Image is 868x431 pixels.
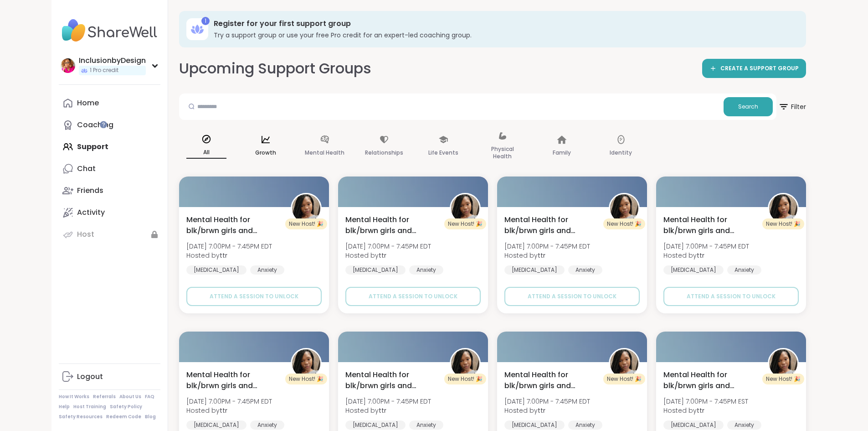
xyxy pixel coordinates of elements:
[369,292,457,301] span: Attend a session to unlock
[610,349,638,378] img: ttr
[292,194,320,223] img: ttr
[538,406,545,415] b: ttr
[663,406,748,415] span: Hosted by
[697,251,704,260] b: ttr
[528,292,616,301] span: Attend a session to unlock
[186,406,272,415] span: Hosted by
[538,251,545,260] b: ttr
[504,406,590,415] span: Hosted by
[504,421,565,430] div: [MEDICAL_DATA]
[79,56,146,66] div: InclusionbyDesign
[663,369,758,391] span: Mental Health for blk/brwn girls and women
[724,97,773,116] button: Search
[345,242,431,251] span: [DATE] 7:00PM - 7:45PM EDT
[610,147,632,158] p: Identity
[186,214,281,236] span: Mental Health for blk/brwn girls and women
[186,369,281,391] span: Mental Health for blk/brwn girls and women
[345,287,481,306] button: Attend a session to unlock
[568,421,602,430] div: Anxiety
[687,292,776,301] span: Attend a session to unlock
[77,208,105,218] div: Activity
[762,218,804,229] div: New Host! 🎉
[697,406,704,415] b: ttr
[186,287,322,306] button: Attend a session to unlock
[255,147,276,158] p: Growth
[285,374,327,384] div: New Host! 🎉
[451,194,479,223] img: ttr
[738,103,758,111] span: Search
[504,369,599,391] span: Mental Health for blk/brwn girls and women
[504,214,599,236] span: Mental Health for blk/brwn girls and women
[61,58,75,73] img: InclusionbyDesign
[214,19,793,29] h3: Register for your first support group
[59,92,160,114] a: Home
[727,421,761,430] div: Anxiety
[145,414,156,420] a: Blog
[77,120,113,130] div: Coaching
[345,406,431,415] span: Hosted by
[553,147,571,158] p: Family
[483,144,523,162] p: Physical Health
[186,251,272,260] span: Hosted by
[285,218,327,229] div: New Host! 🎉
[292,349,320,378] img: ttr
[720,65,799,73] span: CREATE A SUPPORT GROUP
[379,251,386,260] b: ttr
[345,397,431,406] span: [DATE] 7:00PM - 7:45PM EDT
[250,421,284,430] div: Anxiety
[214,31,793,40] h3: Try a support group or use your free Pro credit for an expert-led coaching group.
[186,421,247,430] div: [MEDICAL_DATA]
[663,214,758,236] span: Mental Health for blk/brwn girls and women
[210,292,298,301] span: Attend a session to unlock
[59,158,160,180] a: Chat
[762,374,804,384] div: New Host! 🎉
[428,147,458,158] p: Life Events
[365,147,403,158] p: Relationships
[504,242,590,251] span: [DATE] 7:00PM - 7:45PM EDT
[59,404,70,410] a: Help
[305,147,344,158] p: Mental Health
[77,229,94,239] div: Host
[663,265,724,275] div: [MEDICAL_DATA]
[59,366,160,388] a: Logout
[186,242,272,251] span: [DATE] 7:00PM - 7:45PM EDT
[444,218,486,229] div: New Host! 🎉
[77,372,103,382] div: Logout
[663,242,749,251] span: [DATE] 7:00PM - 7:45PM EDT
[345,265,406,275] div: [MEDICAL_DATA]
[77,186,103,196] div: Friends
[59,202,160,223] a: Activity
[727,265,761,275] div: Anxiety
[444,374,486,384] div: New Host! 🎉
[451,349,479,378] img: ttr
[663,251,749,260] span: Hosted by
[201,17,210,25] div: 1
[220,406,227,415] b: ttr
[220,251,227,260] b: ttr
[568,265,602,275] div: Anxiety
[345,214,440,236] span: Mental Health for blk/brwn girls and women
[77,164,96,174] div: Chat
[119,394,141,400] a: About Us
[504,265,565,275] div: [MEDICAL_DATA]
[663,397,748,406] span: [DATE] 7:00PM - 7:45PM EST
[59,414,103,420] a: Safety Resources
[59,15,160,47] img: ShareWell Nav Logo
[93,394,116,400] a: Referrals
[186,397,272,406] span: [DATE] 7:00PM - 7:45PM EDT
[409,421,443,430] div: Anxiety
[186,147,226,159] p: All
[100,121,107,128] iframe: Spotlight
[504,287,640,306] button: Attend a session to unlock
[90,67,118,74] span: 1 Pro credit
[345,421,406,430] div: [MEDICAL_DATA]
[59,223,160,245] a: Host
[610,194,638,223] img: ttr
[603,218,645,229] div: New Host! 🎉
[504,397,590,406] span: [DATE] 7:00PM - 7:45PM EDT
[603,374,645,384] div: New Host! 🎉
[345,369,440,391] span: Mental Health for blk/brwn girls and women
[769,349,797,378] img: ttr
[73,404,106,410] a: Host Training
[145,394,154,400] a: FAQ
